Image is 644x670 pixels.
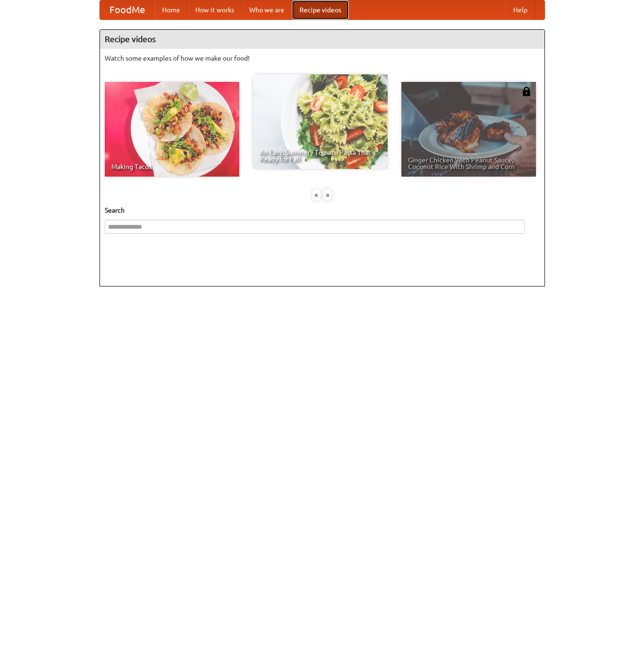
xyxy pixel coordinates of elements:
a: Who we are [242,0,292,19]
img: 483408.png [522,87,531,96]
a: Home [154,0,188,19]
p: Watch some examples of how we make our food! [105,54,540,63]
h5: Search [105,205,540,215]
a: Help [506,0,535,19]
a: Making Tacos [105,82,239,177]
a: An Easy, Summery Tomato Pasta That's Ready for Fall [253,74,388,169]
div: » [323,189,332,201]
span: An Easy, Summery Tomato Pasta That's Ready for Fall [260,149,381,162]
h4: Recipe videos [100,30,544,49]
a: Recipe videos [292,0,349,19]
a: FoodMe [100,0,154,19]
a: How it works [188,0,242,19]
div: « [312,189,321,201]
span: Making Tacos [111,163,233,170]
